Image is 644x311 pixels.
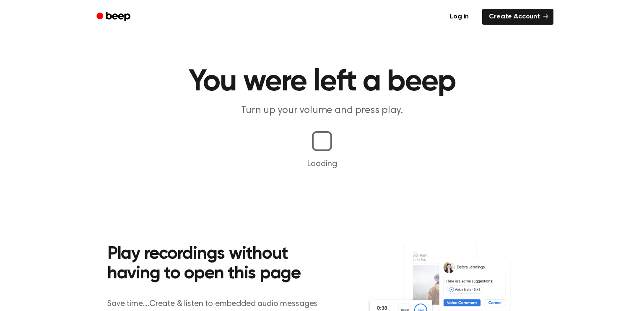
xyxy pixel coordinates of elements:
[161,104,483,118] p: Turn up your volume and press play.
[107,244,333,284] h2: Play recordings without having to open this page
[107,67,537,97] h1: You were left a beep
[441,7,477,26] a: Log in
[91,9,138,25] a: Beep
[482,9,553,25] a: Create Account
[10,158,634,170] p: Loading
